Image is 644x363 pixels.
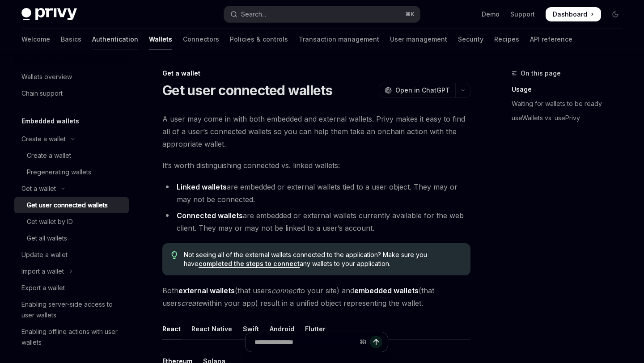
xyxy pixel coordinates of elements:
div: React [162,318,181,339]
button: Toggle Get a wallet section [14,181,129,197]
a: Welcome [21,29,50,50]
span: Not seeing all of the external wallets connected to the application? Make sure you have any walle... [184,250,462,268]
a: Recipes [494,29,519,50]
h1: Get user connected wallets [162,82,333,98]
div: Swift [243,318,259,339]
button: Send message [370,336,382,348]
a: Waiting for wallets to be ready [512,97,630,111]
span: On this page [521,68,561,79]
a: Export a wallet [14,280,129,296]
li: are embedded or external wallets currently available for the web client. They may or may not be l... [162,209,470,234]
strong: external wallets [178,286,235,295]
span: ⌘ K [405,11,415,18]
a: useWallets vs. usePrivy [512,111,630,125]
button: Toggle Import a wallet section [14,263,129,279]
strong: embedded wallets [354,286,419,295]
div: Android [270,318,294,339]
div: Chain support [21,88,63,99]
button: Toggle dark mode [608,7,623,21]
div: Enabling offline actions with user wallets [21,326,123,348]
div: Create a wallet [21,134,66,144]
input: Ask a question... [254,332,356,352]
div: Flutter [305,318,326,339]
a: Create a wallet [14,148,129,164]
a: Get user connected wallets [14,197,129,213]
span: Dashboard [553,10,587,19]
li: are embedded or external wallets tied to a user object. They may or may not be connected. [162,181,470,206]
div: Get wallet by ID [27,216,73,227]
a: API reference [530,29,572,50]
a: Get wallet by ID [14,214,129,230]
a: Security [458,29,483,50]
div: Get a wallet [162,69,470,78]
span: A user may come in with both embedded and external wallets. Privy makes it easy to find all of a ... [162,113,470,150]
a: Dashboard [546,7,601,21]
div: Import a wallet [21,266,64,277]
span: Open in ChatGPT [395,86,450,95]
a: Enabling offline actions with user wallets [14,324,129,350]
svg: Tip [171,251,178,259]
a: Pregenerating wallets [14,164,129,180]
a: Policies & controls [230,29,288,50]
span: It’s worth distinguishing connected vs. linked wallets: [162,159,470,172]
em: create [181,299,202,308]
strong: Connected wallets [177,211,243,220]
span: Both (that users to your site) and (that users within your app) result in a unified object repres... [162,284,470,309]
div: React Native [191,318,232,339]
a: Connectors [183,29,219,50]
h5: Embedded wallets [21,116,79,127]
div: Get a wallet [21,183,56,194]
div: Update a wallet [21,249,68,260]
a: Demo [482,10,500,19]
div: Export a wallet [21,283,65,293]
div: Pregenerating wallets [27,167,91,177]
img: dark logo [21,8,77,21]
a: Basics [61,29,81,50]
button: Toggle Create a wallet section [14,131,129,147]
button: Open in ChatGPT [379,83,455,98]
a: Update a wallet [14,247,129,263]
a: Authentication [92,29,138,50]
button: Open search [224,6,419,22]
a: Support [510,10,535,19]
a: Enabling server-side access to user wallets [14,296,129,323]
div: Wallets overview [21,72,72,82]
a: completed the steps to connect [199,260,300,268]
a: Usage [512,82,630,97]
a: User management [390,29,447,50]
div: Create a wallet [27,150,71,161]
div: Get user connected wallets [27,200,108,211]
em: connect [271,286,298,295]
a: Chain support [14,85,129,101]
div: Get all wallets [27,233,67,244]
div: Enabling server-side access to user wallets [21,299,123,321]
strong: Linked wallets [177,182,227,191]
a: Transaction management [299,29,379,50]
div: Search... [241,9,266,20]
a: Wallets [149,29,172,50]
a: Wallets overview [14,69,129,85]
a: Get all wallets [14,230,129,246]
